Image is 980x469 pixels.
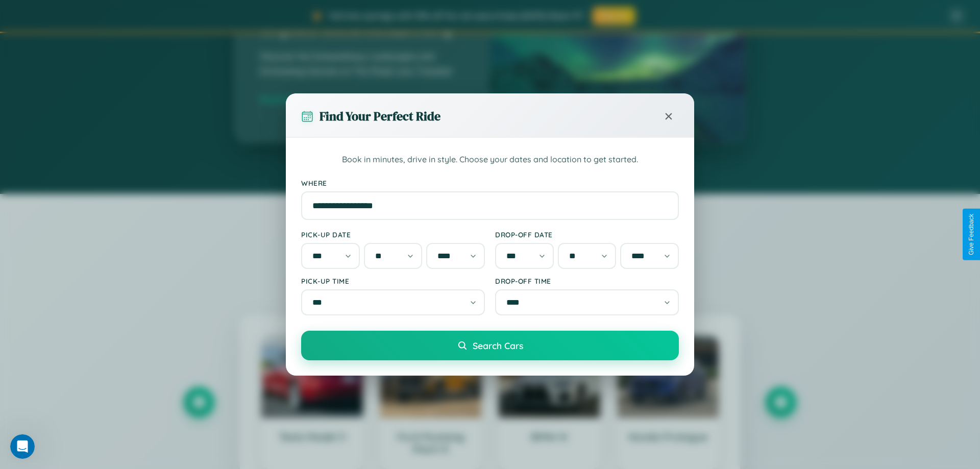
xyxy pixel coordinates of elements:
label: Drop-off Date [495,230,679,239]
button: Search Cars [301,331,679,360]
label: Drop-off Time [495,277,679,285]
label: Where [301,179,679,187]
p: Book in minutes, drive in style. Choose your dates and location to get started. [301,153,679,166]
label: Pick-up Date [301,230,485,239]
label: Pick-up Time [301,277,485,285]
h3: Find Your Perfect Ride [320,108,440,125]
span: Search Cars [473,340,523,351]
